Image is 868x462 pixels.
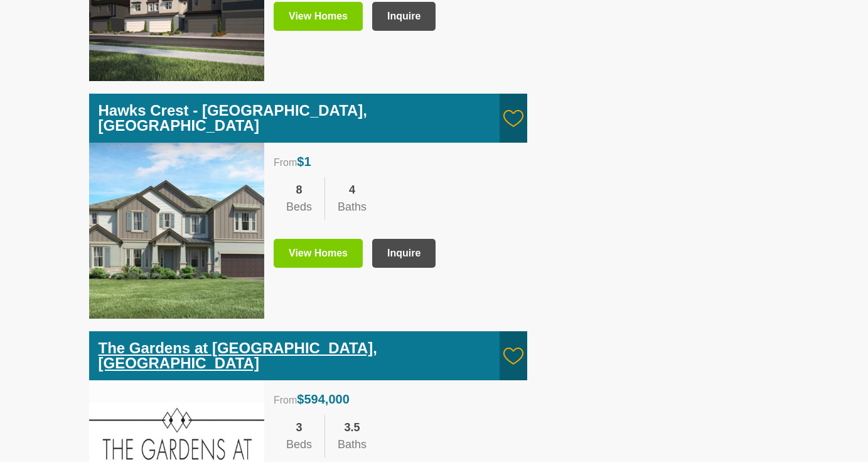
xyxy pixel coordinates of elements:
[372,239,436,268] button: Inquire
[99,102,368,134] a: Hawks Crest - [GEOGRAPHIC_DATA], [GEOGRAPHIC_DATA]
[338,419,367,436] div: 3.5
[338,199,367,216] div: Baths
[338,182,367,199] div: 4
[297,155,311,168] span: $1
[274,152,518,171] div: From
[286,436,312,453] div: Beds
[286,419,312,436] div: 3
[286,199,312,216] div: Beds
[372,2,436,31] button: Inquire
[338,436,367,453] div: Baths
[297,392,349,406] span: $594,000
[274,390,518,409] div: From
[274,2,363,31] a: View Homes
[99,339,378,371] a: The Gardens at [GEOGRAPHIC_DATA], [GEOGRAPHIC_DATA]
[274,239,363,268] a: View Homes
[286,182,312,199] div: 8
